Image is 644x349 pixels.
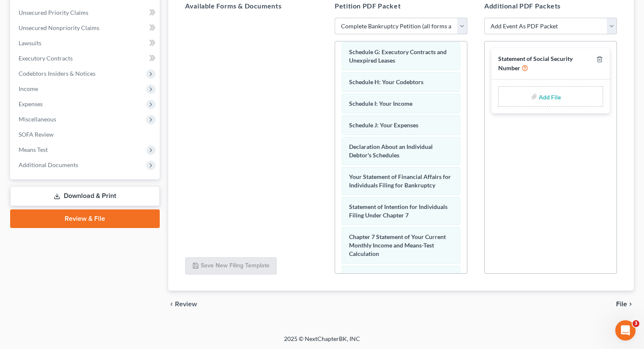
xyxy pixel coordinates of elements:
span: Income [19,85,38,92]
span: Chapter 7 Statement of Your Current Monthly Income and Means-Test Calculation [349,233,446,257]
span: Codebtors Insiders & Notices [19,70,96,77]
h5: Additional PDF Packets [484,1,617,11]
span: Review [175,301,197,308]
span: Petition PDF Packet [335,2,401,10]
span: Additional Documents [19,161,78,168]
a: SOFA Review [12,127,160,142]
iframe: Intercom live chat [615,320,636,341]
i: chevron_left [168,301,175,308]
span: Means Test [19,146,48,153]
span: Schedule J: Your Expenses [349,121,418,129]
span: Lawsuits [19,39,41,47]
span: Expenses [19,100,43,107]
span: Unsecured Priority Claims [19,9,88,16]
a: Unsecured Nonpriority Claims [12,20,160,36]
span: Your Statement of Financial Affairs for Individuals Filing for Bankruptcy [349,173,451,189]
a: Review & File [10,209,160,228]
span: Schedule I: Your Income [349,100,412,107]
h5: Available Forms & Documents [185,1,318,11]
span: Miscellaneous [19,115,56,123]
span: Statement of Intention for Individuals Filing Under Chapter 7 [349,203,448,219]
span: Statement of Social Security Number [498,55,573,71]
button: Save New Filing Template [185,257,277,275]
span: Schedule H: Your Codebtors [349,78,423,85]
span: 3 [633,320,639,327]
a: Lawsuits [12,36,160,51]
span: Creditor Matrix [349,272,391,279]
span: Declaration About an Individual Debtor's Schedules [349,143,433,159]
a: Download & Print [10,186,160,206]
a: Unsecured Priority Claims [12,5,160,20]
span: Schedule G: Executory Contracts and Unexpired Leases [349,48,447,64]
span: SOFA Review [19,131,54,138]
span: Unsecured Nonpriority Claims [19,24,99,31]
span: File [616,301,627,308]
i: chevron_right [627,301,634,308]
button: chevron_left Review [168,301,205,308]
span: Executory Contracts [19,55,73,62]
a: Executory Contracts [12,51,160,66]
